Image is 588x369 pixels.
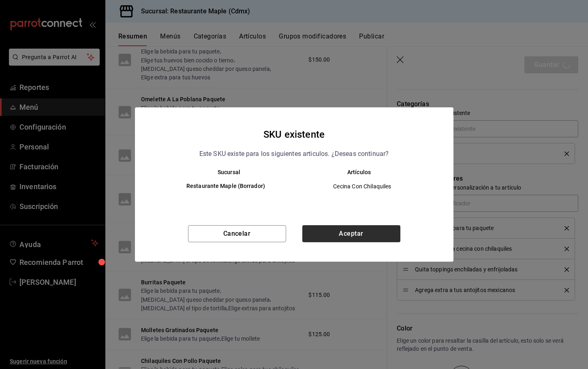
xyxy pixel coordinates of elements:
[188,225,286,242] button: Cancelar
[294,169,437,175] th: Artículos
[164,182,288,191] h6: Restaurante Maple (Borrador)
[151,169,294,175] th: Sucursal
[302,225,400,242] button: Aceptar
[263,127,325,142] h4: SKU existente
[301,182,424,190] span: Cecina Con Chilaquiles
[199,149,389,159] p: Este SKU existe para los siguientes articulos. ¿Deseas continuar?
